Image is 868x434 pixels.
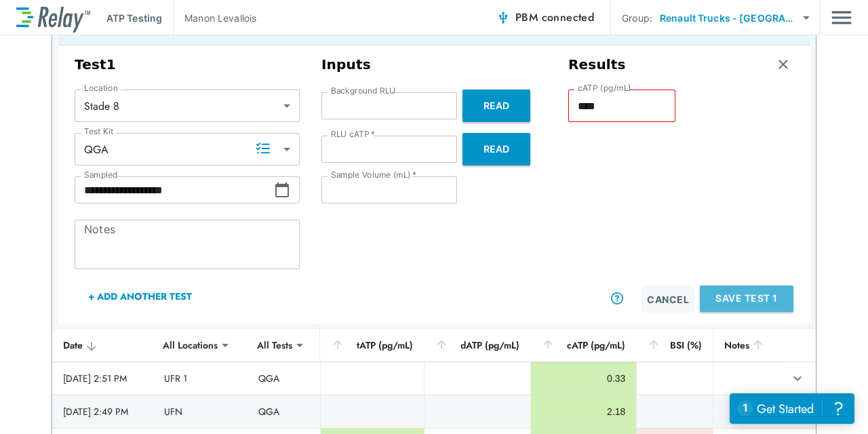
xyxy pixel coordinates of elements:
button: PBM connected [491,4,599,31]
h3: Test 1 [75,56,300,73]
td: QGA [248,362,320,395]
input: Choose date, selected date is Sep 26, 2025 [75,176,274,203]
p: Manon Levallois [184,11,256,25]
label: Sampled [84,170,118,180]
td: UFN [153,395,247,428]
h3: Results [568,56,626,73]
div: 0.33 [542,372,625,385]
th: Date [52,329,153,362]
div: 2.18 [542,405,625,418]
div: [DATE] 2:49 PM [63,405,142,418]
p: Group: [622,11,652,25]
img: Connected Icon [496,11,510,24]
button: Cancel [642,285,694,313]
div: tATP (pg/mL) [331,337,413,353]
label: RLU cATP [331,130,375,139]
div: Notes [724,337,772,353]
label: Test Kit [84,127,114,136]
div: Stade 8 [75,92,300,119]
p: ATP Testing [106,11,162,25]
button: Read [462,90,530,122]
button: Main menu [831,5,852,31]
button: + Add Another Test [75,280,205,313]
div: All Locations [153,332,227,359]
td: UFR 1 [153,362,247,395]
button: expand row [786,367,809,390]
label: Location [84,83,118,93]
label: cATP (pg/mL) [578,83,631,93]
iframe: Resource center [730,393,854,424]
div: dATP (pg/mL) [435,337,519,353]
img: Drawer Icon [831,5,852,31]
h3: Inputs [321,56,547,73]
img: Remove [776,58,790,71]
button: Read [462,133,530,165]
label: Sample Volume (mL) [331,170,416,180]
img: LuminUltra Relay [16,3,90,33]
button: Save Test 1 [700,285,793,312]
div: BSI (%) [647,337,702,353]
span: PBM [515,8,594,27]
div: cATP (pg/mL) [541,337,625,353]
div: All Tests [248,332,302,359]
div: [DATE] 2:51 PM [63,372,142,385]
span: connected [542,9,595,25]
label: Background RLU [331,86,395,96]
td: QGA [248,395,320,428]
div: QGA [75,136,300,163]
